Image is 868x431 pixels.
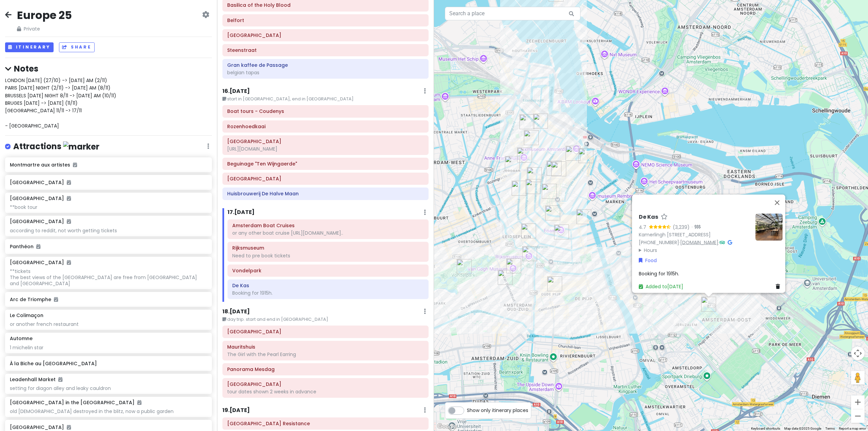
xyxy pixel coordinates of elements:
h6: [GEOGRAPHIC_DATA] [10,424,207,430]
div: 1 michelin star [10,345,207,351]
div: Verzetsmuseum Amsterdam - Museum of WWII Resistance [631,196,646,211]
div: Damrak [566,146,580,161]
button: Itinerary [5,42,54,52]
div: [URL][DOMAIN_NAME] [227,146,424,152]
small: day trip. start and end in [GEOGRAPHIC_DATA] [222,316,429,323]
a: [DOMAIN_NAME] [680,239,718,246]
div: or any other boat cruise [URL][DOMAIN_NAME].. [232,230,424,236]
h6: Groeninge Museum [227,138,424,144]
h6: Minnewater Park [227,176,424,182]
div: Booking for 1915h. [232,290,424,296]
div: Fabienne Chapot [527,167,542,182]
div: The Girl with the Pearl Earring [227,351,424,357]
a: Star place [661,213,668,220]
a: Kamerlingh [STREET_ADDRESS] [639,231,711,238]
i: Added to itinerary [36,244,40,249]
h6: Basilica of the Holy Blood [227,2,424,8]
button: Keyboard shortcuts [751,426,780,431]
i: Added to itinerary [73,162,77,167]
div: setting for diagon alley and leaky cauldron [10,385,207,391]
div: Rijksmuseum [522,246,537,261]
div: belgian tapas [227,70,424,76]
a: Click to see this area on Google Maps [436,422,458,431]
span: Private [17,25,72,33]
div: Need to pre book tickets [232,253,424,259]
button: Zoom out [851,409,865,423]
div: Anne Frank House [517,148,532,162]
i: Added to itinerary [67,196,71,201]
div: The Papeneiland Café [533,114,548,129]
small: start in [GEOGRAPHIC_DATA], end in [GEOGRAPHIC_DATA] [222,96,429,102]
div: De Kas [701,297,716,312]
input: Search a place [445,7,580,20]
a: [PHONE_NUMBER] [639,239,679,246]
a: Terms (opens in new tab) [825,427,835,430]
div: Museum Van Loon [554,224,569,239]
button: Drag Pegman onto the map to open Street View [851,371,865,385]
div: New Dutch Amsterdam [524,130,539,145]
div: · [690,224,701,231]
h6: Automne [10,335,33,341]
h6: [GEOGRAPHIC_DATA] in the [GEOGRAPHIC_DATA] [10,399,141,406]
a: Delete place [776,282,783,290]
h6: [GEOGRAPHIC_DATA] [10,179,207,185]
h6: De Kas [232,282,424,289]
h6: Rozenhoedkaai [227,123,424,130]
h6: Panthéon [10,243,207,250]
h6: [GEOGRAPHIC_DATA] [10,218,71,224]
i: Tripadvisor [719,240,725,244]
h6: Market Square [227,32,424,38]
span: LONDON [DATE] (27/10) -> [DATE] AM (2/11) PARIS [DATE] NIGHT (2/11) -> [DATE] AM (8/11) BRUSSELS ... [5,77,116,129]
a: Added to[DATE] [639,283,683,290]
div: The Pantry [521,223,536,238]
a: Report a map error [839,427,866,430]
h6: 17 . [DATE] [228,209,255,216]
h6: Royal Delft [227,329,424,335]
div: Albert Cuyp Market [547,276,562,291]
button: Share [59,42,94,52]
img: marker [63,141,99,152]
div: (3,239) [673,223,690,231]
span: Map data ©2025 Google [784,427,821,430]
h6: Mauritshuis [227,344,424,350]
div: old [DEMOGRAPHIC_DATA] destroyed in the blitz, now a public garden [10,408,207,414]
h6: Leadenhall Market [10,376,62,383]
div: according to reddit, not worth getting tickets [10,228,207,234]
span: Show only itinerary places [467,407,528,414]
h6: Vondelpark [232,268,424,274]
h6: [GEOGRAPHIC_DATA] [10,195,71,201]
h6: Verzetsmuseum Amsterdam - Museum of WWII Resistance [227,420,424,427]
h6: 19 . [DATE] [222,407,250,414]
h6: [GEOGRAPHIC_DATA] [10,259,71,266]
a: Food [639,256,657,264]
h6: Steenstraat [227,47,424,53]
h6: Amsterdam Boat Cruises [232,222,424,229]
button: Close [769,194,785,211]
div: Houseboat Museum [512,181,527,196]
div: **tickets The best views of the [GEOGRAPHIC_DATA] are free from [GEOGRAPHIC_DATA] and [GEOGRAPHIC... [10,268,207,287]
h2: Europe 25 [17,8,72,22]
img: Picture of the place [755,213,783,240]
i: Added to itinerary [67,219,71,224]
h6: 16 . [DATE] [222,88,250,95]
i: Added to itinerary [137,400,141,405]
h6: De Kas [639,213,658,220]
h6: Beguinage "Ten Wijngaerde" [227,161,424,167]
div: 4.7 [639,223,649,231]
button: Zoom in [851,395,865,409]
div: Jordaan [505,156,520,171]
h6: Gran kaffee de Passage [227,62,424,68]
div: Vondelpark [457,259,472,274]
button: Map camera controls [851,347,865,360]
h6: Le Colimaçon [10,312,43,318]
div: · · [639,213,750,254]
h6: À la Biche au [GEOGRAPHIC_DATA] [10,360,207,367]
div: tour dates shown 2 weeks in advance [227,389,424,395]
h6: 18 . [DATE] [222,308,250,315]
summary: Hours [639,246,750,254]
i: Google Maps [728,240,732,244]
div: Van Gogh Museum [506,258,521,273]
h6: Peace Palace [227,381,424,387]
div: Luna [519,114,534,129]
h4: Notes [5,63,212,74]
